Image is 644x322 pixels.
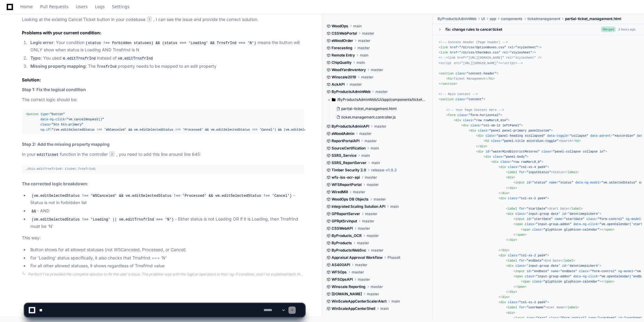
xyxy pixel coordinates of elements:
[486,134,495,138] span: class
[342,106,397,111] span: partial-ticket_management.html
[358,46,370,50] span: master
[508,259,517,262] span: label
[526,207,547,211] span: "startDate"
[502,248,508,252] span: div
[601,181,637,185] span: "vm.selectedStatus"
[519,170,525,174] span: for
[350,82,362,87] span: master
[502,191,508,195] span: div
[332,168,366,173] span: Timber Security 2.0
[626,217,641,221] span: ng-model
[367,182,379,187] span: master
[463,118,472,122] span: class
[112,5,129,9] span: Settings
[506,207,549,211] span: < = >
[461,124,523,127] span: < = >
[441,98,454,101] span: section
[515,46,538,49] span: "stylesheet"
[29,246,305,253] li: Button shows for all allowed statuses (not WSCanceled, Processed, or Cancel)
[564,170,579,174] span: </ >
[40,118,65,121] span: data-ng-click
[515,223,523,226] span: span
[500,160,510,164] span: class
[374,197,386,202] span: master
[50,112,65,116] span: "button"
[332,31,357,36] span: CSSWebPortal
[526,212,560,216] span: 'input-group date'
[438,16,476,21] span: ByProductsAdminWeb
[359,131,372,136] span: master
[371,248,384,253] span: master
[365,175,377,180] span: master
[332,53,355,58] span: Remote Entry
[455,98,465,101] span: class
[22,87,86,92] strong: Step 1: Fix the logical condition
[450,46,458,49] span: href
[332,175,360,180] span: wfs-iss-ocr-api
[527,16,560,21] span: ticketmanagement
[439,40,508,44] span: <!-- Content Header (Page header) -->
[491,160,543,164] span: < = >
[512,160,542,164] span: "row rowMarLR_0"
[441,51,448,54] span: link
[532,217,553,221] span: "startDate"
[570,134,588,138] span: "collapse"
[22,96,305,103] p: The correct logic should be:
[508,176,513,179] span: div
[618,269,633,273] span: ng-model
[450,51,458,54] span: href
[332,38,353,43] span: eWoodOrder
[579,269,588,273] span: class
[441,46,448,49] span: link
[470,129,476,132] span: div
[439,51,536,54] span: < = = />
[29,207,305,215] li: - AND
[30,193,293,199] code: (vm.editSelectedStatus !== 'WSCanceled' && vm.editSelectedStatus !== 'Processed' && vm.editSelect...
[26,112,301,133] div: Cancel Ticket
[553,150,605,153] span: "panel-collapse collapse in"
[388,255,400,260] span: PhaseII
[439,46,542,49] span: < = = />
[332,262,350,267] span: AS400API
[562,212,566,216] span: id
[555,217,562,221] span: name
[30,217,175,222] code: (vm.editSelectedStatus !== 'Loading' || vm.editTrnsfrInd === 'N')
[573,223,598,226] span: data-ng-click
[22,16,305,23] p: Looking at the existing Cancel Ticket button in your codebase , I can see the issue and provide t...
[29,216,305,230] li: - Either status is not Loading OR if it is Loading, then TrnsfrInd must be 'N'
[499,197,549,200] span: < = >
[376,89,388,94] span: master
[371,168,397,173] span: release-v1.0.2
[542,150,551,153] span: class
[491,150,540,153] span: "waterMindDistrictMeteres"
[500,254,506,257] span: div
[515,212,525,216] span: class
[506,170,553,174] span: < = >
[474,118,508,122] span: "row rowMarLR_01A"
[521,228,601,231] span: < = >
[508,197,517,200] span: class
[532,269,549,273] span: "endDate"
[504,155,526,159] span: "panel-body"
[353,24,362,29] span: main
[78,167,95,171] span: TrnsfrInd
[510,238,515,242] span: div
[52,128,407,132] span: "(vm.editSelectedStatus !== 'WSCanceled' && vm.editSelectedStatus !== 'Processed' && vm.editSelec...
[22,77,305,83] h2: Solution:
[486,77,495,80] span: </ >
[467,98,483,101] span: "content"
[525,223,534,226] span: class
[30,209,37,214] code: &&
[357,241,370,245] span: master
[532,228,542,231] span: class
[332,160,367,165] span: SSRS_ReportServer
[332,270,347,275] span: WFSOps
[332,211,360,216] span: GPReportServer
[526,264,560,268] span: 'input-group date'
[476,145,487,148] span: </ >
[515,269,525,273] span: input
[448,77,451,80] span: h1
[560,269,577,273] span: "endDate"
[510,186,515,190] span: div
[590,269,616,273] span: "form-control"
